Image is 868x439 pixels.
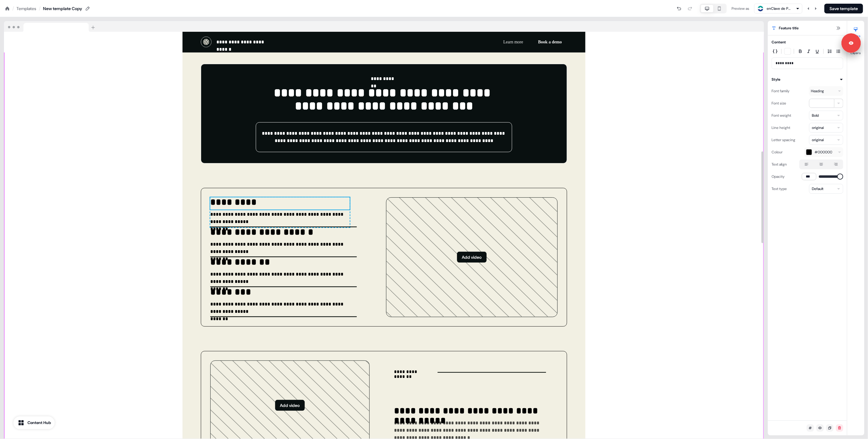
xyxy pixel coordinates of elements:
button: Style [772,76,843,82]
button: enClave de Personas [754,4,802,13]
div: Heading [811,88,837,94]
div: Preview as [732,5,749,12]
img: Browser topbar [4,21,98,32]
div: Content Hub [27,420,51,426]
div: Learn moreBook a demo [386,37,567,48]
div: Add video [386,197,558,317]
div: / [12,5,14,12]
div: Text type [772,184,787,194]
button: Book a demo [533,37,567,48]
div: Font family [772,86,790,96]
button: Content Hub [13,416,55,429]
button: Learn more [498,37,528,48]
div: Style [772,76,780,82]
button: #000000 [804,147,843,157]
div: enClave de Personas [767,5,791,12]
button: Add video [457,252,487,263]
div: Content [772,39,786,45]
div: Font weight [772,111,791,120]
div: Letter spacing [772,135,795,145]
div: New template Copy [43,5,82,12]
button: Heading [809,86,843,96]
div: Colour [772,147,783,157]
div: Line height [772,123,790,133]
div: Opacity [772,172,785,181]
div: Bold [812,112,819,119]
div: original [812,125,824,131]
div: Font size [772,98,786,108]
span: #000000 [815,149,832,155]
button: Styles [847,24,864,38]
a: Templates [16,5,36,12]
div: original [812,137,824,143]
button: Add video [275,400,305,411]
div: / [39,5,41,12]
button: Save template [824,4,863,13]
div: Text align [772,159,787,169]
span: Feature title [779,25,799,31]
div: Default [812,186,823,192]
